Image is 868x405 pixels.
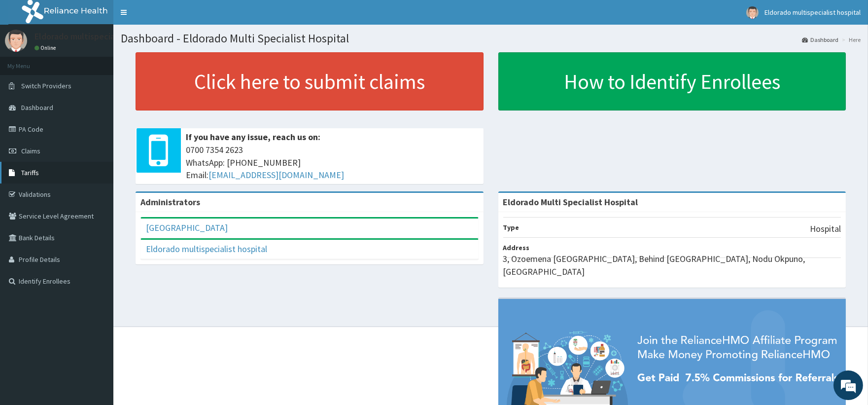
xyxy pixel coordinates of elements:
img: User Image [746,6,759,19]
a: Eldorado multispecialist hospital [146,243,267,255]
p: Eldorado multispecialist hospital [35,32,161,41]
img: User Image [5,30,27,52]
span: Tariffs [21,168,39,177]
li: Here [839,36,861,44]
h1: Dashboard - Eldorado Multi Specialist Hospital [121,32,861,45]
div: Minimize live chat window [162,5,185,29]
textarea: Type your message and hit 'Enter' [5,269,188,304]
b: Address [503,243,530,252]
b: Administrators [140,196,200,208]
span: Dashboard [21,103,53,112]
p: Hospital [810,222,841,235]
span: Eldorado multispecialist hospital [764,8,861,17]
a: [GEOGRAPHIC_DATA] [146,222,228,233]
div: Chat with us now [51,55,166,68]
a: [EMAIL_ADDRESS][DOMAIN_NAME] [208,169,344,181]
span: Switch Providers [21,81,71,90]
b: If you have any issue, reach us on: [186,131,320,143]
a: Online [35,44,58,51]
span: We're online! [57,124,136,224]
a: How to Identify Enrollees [498,52,846,110]
p: 3, Ozoemena [GEOGRAPHIC_DATA], Behind [GEOGRAPHIC_DATA], Nodu Okpuno, [GEOGRAPHIC_DATA] [503,253,841,278]
b: Type [503,223,520,232]
span: 0700 7354 2623 WhatsApp: [PHONE_NUMBER] Email: [186,144,479,182]
span: Claims [21,147,40,155]
a: Click here to submit claims [136,52,484,110]
a: Dashboard [802,36,838,44]
strong: Eldorado Multi Specialist Hospital [503,196,638,208]
img: d_794563401_company_1708531726252_794563401 [18,49,40,74]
